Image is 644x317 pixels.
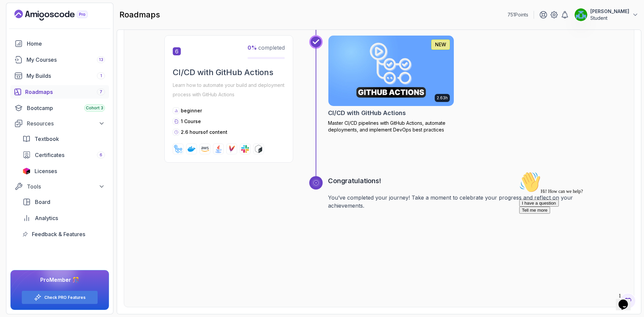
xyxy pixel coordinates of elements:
span: Hi! How can we help? [3,20,66,25]
p: NEW [435,41,446,48]
iframe: chat widget [517,169,637,287]
a: licenses [18,164,109,178]
a: textbook [18,132,109,146]
a: roadmaps [10,85,109,99]
img: github-actions logo [174,145,182,153]
span: 0 % [248,44,257,51]
a: CI/CD with GitHub Actions card2.63hNEWCI/CD with GitHub ActionsMaster CI/CD pipelines with GitHub... [328,35,454,133]
img: slack logo [241,145,249,153]
p: Learn how to automate your build and deployment process with GitHub Actions [173,81,285,99]
img: java logo [214,145,222,153]
span: 1 Course [181,118,201,124]
h2: CI/CD with GitHub Actions [328,108,406,118]
p: 2.63h [437,95,448,101]
p: You’ve completed your journey! Take a moment to celebrate your progress and reflect on your achie... [328,194,594,210]
a: courses [10,53,109,66]
div: Home [27,40,105,48]
img: bash logo [255,145,263,153]
span: 13 [99,57,103,62]
p: 2.6 hours of content [181,129,227,136]
div: Resources [27,119,105,127]
iframe: chat widget [616,290,637,310]
p: 751 Points [507,11,528,18]
span: Board [35,198,50,206]
a: analytics [18,211,109,225]
span: 7 [100,89,102,95]
p: Student [590,15,629,21]
img: maven logo [228,145,236,153]
a: home [10,37,109,50]
img: docker logo [187,145,196,153]
img: jetbrains icon [22,168,31,174]
a: feedback [18,227,109,241]
span: Textbook [35,135,59,143]
h2: CI/CD with GitHub Actions [173,67,285,78]
span: Certificates [35,151,64,159]
span: 6 [100,152,102,158]
span: Cohort 3 [86,105,103,111]
button: Tell me more [3,38,34,45]
img: :wave: [3,3,24,24]
a: bootcamp [10,101,109,115]
div: My Builds [26,72,105,80]
h3: Congratulations! [328,176,594,186]
p: Master CI/CD pipelines with GitHub Actions, automate deployments, and implement DevOps best pract... [328,120,454,133]
button: I have a question [3,31,42,38]
h2: roadmaps [119,9,160,20]
span: Analytics [35,214,58,222]
span: 1 [100,73,102,78]
span: Licenses [35,167,57,175]
div: My Courses [26,56,105,64]
p: [PERSON_NAME] [590,8,629,15]
button: Resources [10,117,109,129]
span: completed [248,44,285,51]
p: beginner [181,107,202,114]
span: 6 [173,47,181,55]
img: CI/CD with GitHub Actions card [328,36,454,106]
a: builds [10,69,109,83]
a: Check PRO Features [44,295,86,300]
a: board [18,195,109,209]
div: Roadmaps [25,88,105,96]
img: user profile image [575,8,587,21]
div: Bootcamp [27,104,105,112]
button: user profile image[PERSON_NAME]Student [574,8,639,21]
span: Feedback & Features [32,230,85,238]
a: Landing page [14,10,103,20]
a: certificates [18,148,109,162]
button: Check PRO Features [21,290,98,304]
div: 👋Hi! How can we help?I have a questionTell me more [3,3,123,45]
img: aws logo [201,145,209,153]
button: Tools [10,180,109,193]
div: Tools [27,182,105,191]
